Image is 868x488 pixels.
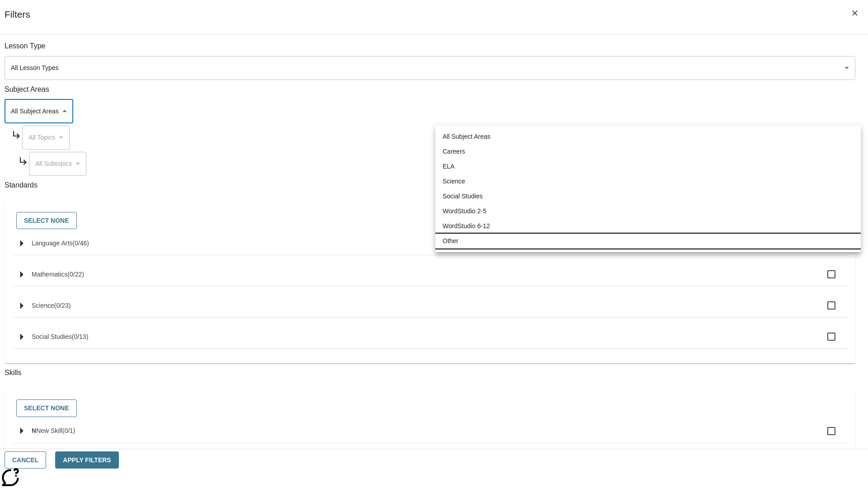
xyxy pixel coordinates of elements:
li: All Subject Areas [435,129,861,144]
li: WordStudio 2-5 [435,204,861,219]
li: Science [435,174,861,189]
li: Social Studies [435,189,861,204]
li: Other [435,234,861,249]
li: ELA [435,159,861,174]
li: WordStudio 6-12 [435,219,861,234]
ul: Select a Subject Area [435,126,861,252]
li: Careers [435,144,861,159]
